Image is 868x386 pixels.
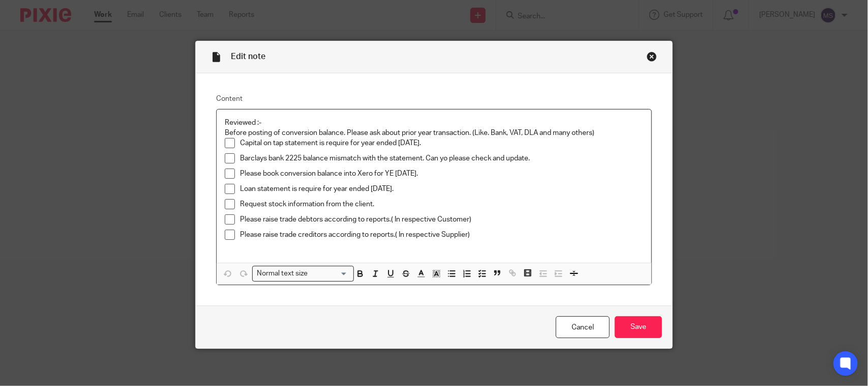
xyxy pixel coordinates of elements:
a: Cancel [556,316,610,338]
div: Close this dialog window [647,51,657,62]
p: Please raise trade creditors according to reports.( In respective Supplier) [240,230,643,240]
p: Barclays bank 2225 balance mismatch with the statement. Can yo please check and update. [240,153,643,163]
p: Reviewed :- [225,118,643,128]
input: Search for option [311,268,348,279]
span: Edit note [231,52,265,61]
input: Save [615,316,662,338]
span: Normal text size [255,268,310,279]
p: Request stock information from the client. [240,199,643,209]
p: Before posting of conversion balance. Please ask about prior year transaction. (Like. Bank, VAT, ... [225,128,643,138]
p: Loan statement is require for year ended [DATE]. [240,184,643,194]
label: Content [216,94,652,104]
p: Capital on tap statement is require for year ended [DATE]. [240,138,643,148]
p: Please raise trade debtors according to reports.( In respective Customer) [240,214,643,225]
p: Please book conversion balance into Xero for YE [DATE]. [240,169,643,179]
div: Search for option [252,266,354,282]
